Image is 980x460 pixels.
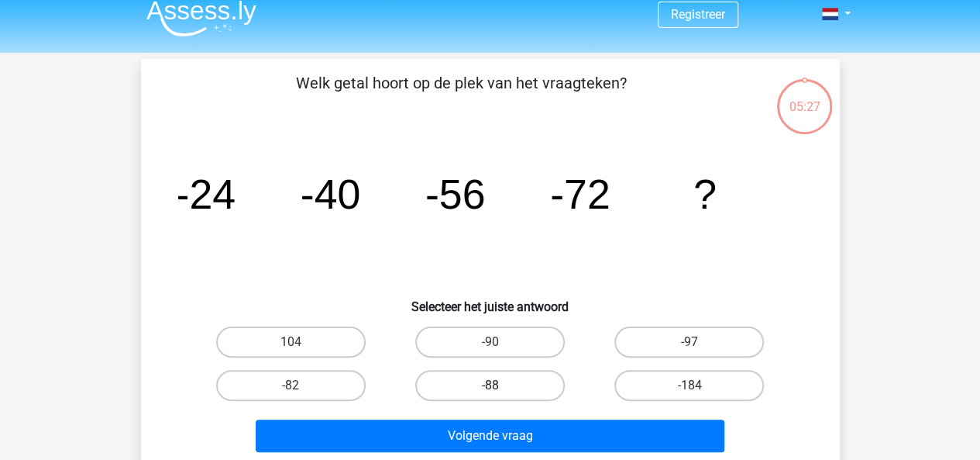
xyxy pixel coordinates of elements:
[216,370,366,401] label: -82
[256,420,724,452] button: Volgende vraag
[614,327,764,358] label: -97
[300,171,360,217] tspan: -40
[614,370,764,401] label: -184
[166,71,757,118] p: Welk getal hoort op de plek van het vraagteken?
[415,370,565,401] label: -88
[415,327,565,358] label: -90
[550,171,610,217] tspan: -72
[166,287,815,314] h6: Selecteer het juiste antwoord
[175,171,236,217] tspan: -24
[671,7,725,22] a: Registreer
[775,78,834,116] div: 05:27
[693,171,717,217] tspan: ?
[425,171,485,217] tspan: -56
[216,327,366,358] label: 104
